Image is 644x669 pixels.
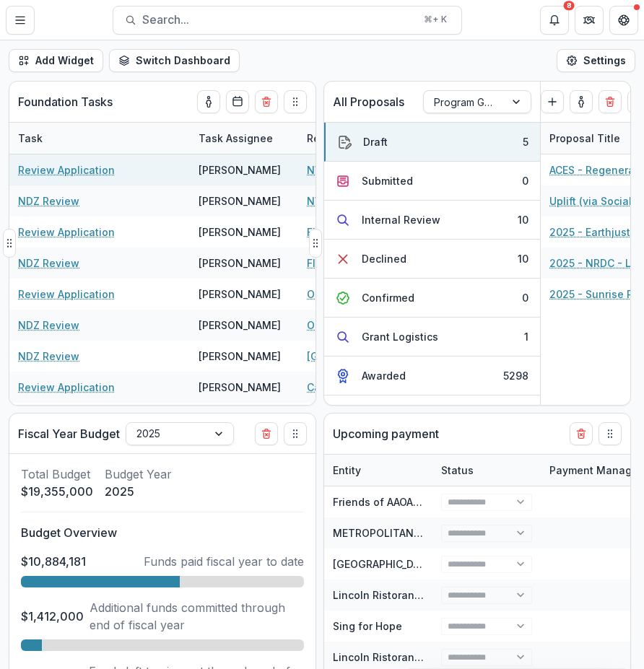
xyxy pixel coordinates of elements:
[421,12,450,27] div: ⌘ + K
[324,455,432,486] div: Entity
[199,162,281,178] div: [PERSON_NAME]
[362,329,438,344] div: Grant Logistics
[324,162,540,201] button: Submitted0
[307,349,470,364] a: [GEOGRAPHIC_DATA][US_STATE] - 2025 - Vere Initiatives - Documents & Narrative Upload
[362,212,440,227] div: Internal Review
[324,318,540,357] button: Grant Logistics1
[226,90,249,113] button: Calendar
[21,553,86,570] p: $10,884,181
[199,349,281,364] div: [PERSON_NAME]
[333,589,425,601] a: Lincoln Ristorante
[190,131,282,146] div: Task Assignee
[18,349,79,364] a: NDZ Review
[21,608,84,625] p: $1,412,000
[541,131,629,146] div: Proposal Title
[199,318,281,333] div: [PERSON_NAME]
[18,224,115,240] a: Review Application
[298,123,479,154] div: Related Proposal
[105,465,172,483] p: Budget Year
[144,553,304,570] p: Funds paid fiscal year to date
[298,131,402,146] div: Related Proposal
[190,123,298,154] div: Task Assignee
[522,173,528,188] div: 0
[199,255,281,271] div: [PERSON_NAME]
[307,380,470,395] a: Capital B News Inc. - 2025 - Vere Initiatives - Documents & Narrative Upload
[324,123,540,162] button: Draft5
[284,422,307,445] button: Drag
[9,123,190,154] div: Task
[18,380,115,395] a: Review Application
[18,287,115,302] a: Review Application
[333,620,402,632] a: Sing for Hope
[113,6,462,35] button: Search...
[333,651,425,663] a: Lincoln Ristorante
[333,496,519,508] a: Friends of AAOA/[GEOGRAPHIC_DATA]
[284,90,307,113] button: Drag
[432,455,541,486] div: Status
[18,93,113,110] p: Foundation Tasks
[109,49,240,72] button: Switch Dashboard
[362,368,406,383] div: Awarded
[18,425,120,442] p: Fiscal Year Budget
[307,255,470,271] a: Floodlight Inc. - 2025 - Vere Initiatives - Documents & Narrative Upload
[324,357,540,395] button: Awarded5298
[599,90,622,113] button: Delete card
[523,134,528,149] div: 5
[9,131,51,146] div: Task
[333,425,439,442] p: Upcoming payment
[363,134,388,149] div: Draft
[362,251,406,266] div: Declined
[432,463,482,478] div: Status
[522,290,528,305] div: 0
[324,463,370,478] div: Entity
[18,255,79,271] a: NDZ Review
[18,162,115,178] a: Review Application
[307,193,427,209] a: NWF - 2025 Application
[324,201,540,240] button: Internal Review10
[609,6,638,35] button: Get Help
[105,483,172,500] p: 2025
[570,90,593,113] button: toggle-assigned-to-me
[518,251,528,266] div: 10
[541,90,564,113] button: Create Proposal
[18,193,79,209] a: NDZ Review
[142,13,415,27] span: Search...
[324,279,540,318] button: Confirmed0
[199,380,281,395] div: [PERSON_NAME]
[6,6,35,35] button: Toggle Menu
[18,318,79,333] a: NDZ Review
[90,599,304,634] p: Additional funds committed through end of fiscal year
[333,558,553,570] a: [GEOGRAPHIC_DATA] for the Performing Arts
[309,229,322,258] button: Drag
[199,193,281,209] div: [PERSON_NAME]
[362,290,414,305] div: Confirmed
[524,329,528,344] div: 1
[333,527,543,539] a: METROPOLITAN OPERA ASSOCIATION INC
[197,90,220,113] button: toggle-assigned-to-me
[21,483,93,500] p: $19,355,000
[307,162,427,178] a: NWF - 2025 Application
[540,6,569,35] button: Notifications
[21,465,93,483] p: Total Budget
[518,212,528,227] div: 10
[307,224,470,240] a: Floodlight Inc. - 2025 - Vere Initiatives - Documents & Narrative Upload
[307,318,470,333] a: Open Campus Media - 2025 - Vere Initiatives - Documents & Narrative Upload
[599,422,622,445] button: Drag
[333,93,404,110] p: All Proposals
[255,422,278,445] button: Delete card
[503,368,528,383] div: 5298
[564,1,575,11] div: 8
[324,240,540,279] button: Declined10
[570,422,593,445] button: Delete card
[362,173,413,188] div: Submitted
[9,49,103,72] button: Add Widget
[21,524,304,541] p: Budget Overview
[255,90,278,113] button: Delete card
[3,229,16,258] button: Drag
[575,6,604,35] button: Partners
